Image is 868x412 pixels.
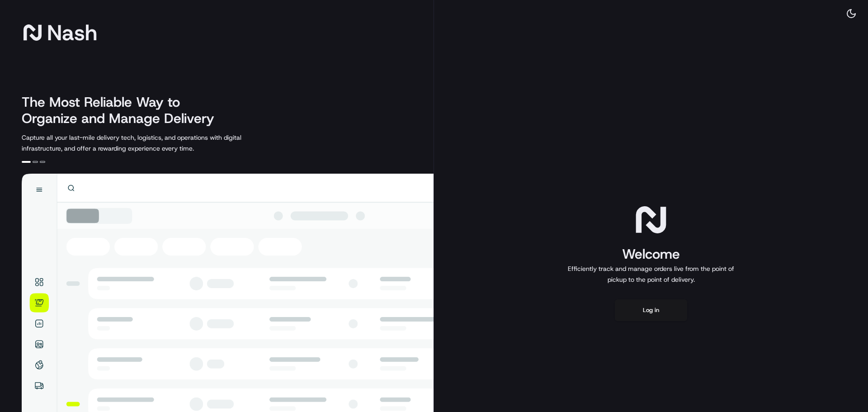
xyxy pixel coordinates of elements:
[47,24,97,42] span: Nash
[22,94,224,127] h2: The Most Reliable Way to Organize and Manage Delivery
[564,263,738,285] p: Efficiently track and manage orders live from the point of pickup to the point of delivery.
[564,245,738,263] h1: Welcome
[22,132,282,154] p: Capture all your last-mile delivery tech, logistics, and operations with digital infrastructure, ...
[615,299,687,321] button: Log in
